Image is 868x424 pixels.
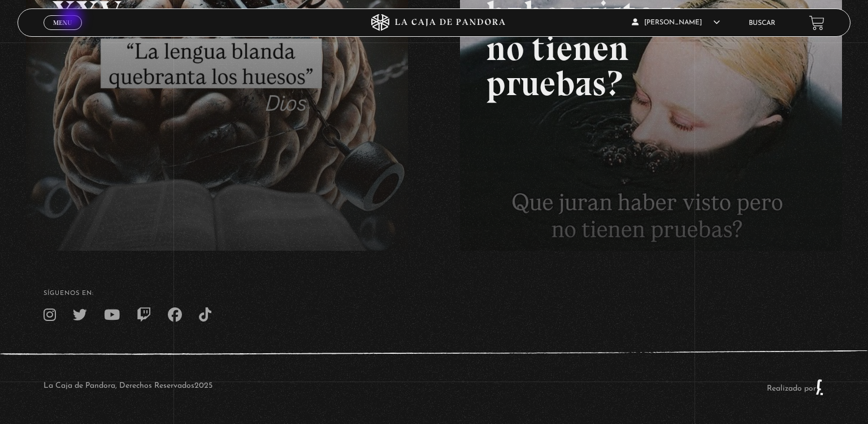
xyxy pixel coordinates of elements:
span: Cerrar [50,29,76,37]
span: [PERSON_NAME] [632,19,720,26]
span: Menu [53,19,72,26]
h4: SÍguenos en: [44,290,824,297]
a: Buscar [749,20,775,27]
p: La Caja de Pandora, Derechos Reservados 2025 [44,379,212,396]
a: View your shopping cart [809,15,824,30]
a: Realizado por [767,384,824,393]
